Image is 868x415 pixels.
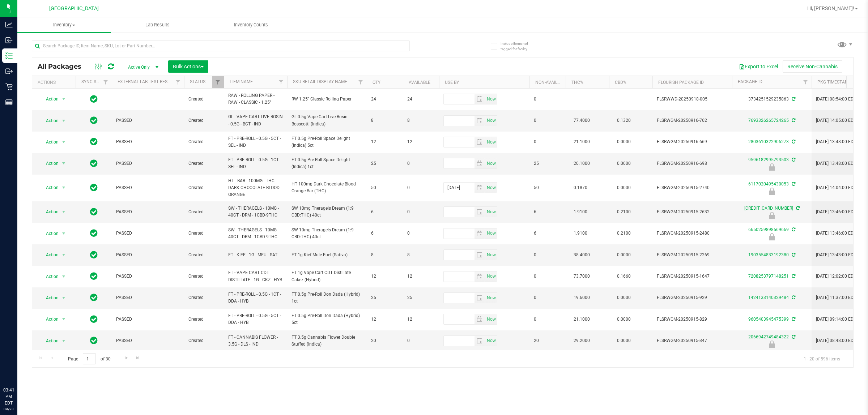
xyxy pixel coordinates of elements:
[407,230,435,237] span: 0
[17,22,111,28] span: Inventory
[292,181,362,194] span: HT 100mg Dark Chocolate Blood Orange Bar (THC)
[5,99,13,106] inline-svg: Reports
[3,406,14,412] p: 09/23
[371,184,399,191] span: 50
[371,294,399,301] span: 25
[90,271,98,281] span: In Sync
[570,183,591,193] span: 0.1870
[116,294,180,301] span: PASSED
[407,252,435,258] span: 8
[39,137,59,147] span: Action
[485,115,497,126] span: Set Current date
[59,116,68,126] span: select
[791,118,795,123] span: Sync from Compliance System
[188,252,220,258] span: Created
[748,181,789,187] a: 6117020495430053
[188,273,220,280] span: Created
[534,273,561,280] span: 0
[475,336,485,346] span: select
[292,96,362,103] span: RW 1.25" Classic Rolling Paper
[228,291,283,305] span: FT - PRE-ROLL - 0.5G - 1CT - DDA - HYB
[816,160,856,167] span: [DATE] 13:48:00 EDT
[59,314,68,324] span: select
[83,353,96,364] input: 1
[90,115,98,125] span: In Sync
[407,96,435,103] span: 24
[791,274,795,279] span: Sync from Compliance System
[816,209,856,215] span: [DATE] 13:46:00 EDT
[791,227,795,232] span: Sync from Compliance System
[293,79,347,84] a: Sku Retail Display Name
[807,5,854,11] span: Hi, [PERSON_NAME]!
[534,316,561,323] span: 0
[485,158,497,169] span: Set Current date
[613,228,634,239] span: 0.2100
[188,138,220,145] span: Created
[407,337,435,344] span: 0
[485,314,497,324] span: select
[748,334,789,339] a: 2066942749484322
[133,353,143,363] a: Go to the last page
[168,60,208,73] button: Bulk Actions
[116,337,180,344] span: PASSED
[407,160,435,167] span: 0
[371,252,399,258] span: 8
[738,79,762,84] a: Package ID
[407,138,435,145] span: 12
[570,335,593,346] span: 29.2000
[90,335,98,346] span: In Sync
[407,184,435,191] span: 0
[485,271,497,282] span: Set Current date
[59,207,68,217] span: select
[534,294,561,301] span: 0
[485,207,497,217] span: Set Current date
[38,80,73,85] div: Actions
[90,158,98,168] span: In Sync
[485,207,497,217] span: select
[748,157,789,162] a: 9596182995793503
[39,183,59,193] span: Action
[59,94,68,104] span: select
[39,336,59,346] span: Action
[485,314,497,325] span: Set Current date
[228,252,283,258] span: FT - KIEF - 1G - MFU - SAT
[5,37,13,44] inline-svg: Inbound
[485,183,497,193] span: select
[188,96,220,103] span: Created
[228,92,283,106] span: RAW - ROLLING PAPER - RAW - CLASSIC - 1.25"
[731,341,813,348] div: Launch Hold
[59,158,68,168] span: select
[534,184,561,191] span: 50
[534,337,561,344] span: 20
[613,207,634,217] span: 0.2100
[657,209,728,215] span: FLSRWGM-20250915-2632
[116,273,180,280] span: PASSED
[485,271,497,282] span: select
[62,353,116,364] span: Page of 30
[657,337,728,344] span: FLSRWGM-20250915-347
[90,292,98,303] span: In Sync
[570,115,593,126] span: 77.4000
[501,41,537,52] span: Include items not tagged for facility
[90,137,98,147] span: In Sync
[816,273,856,280] span: [DATE] 12:02:00 EDT
[228,312,283,326] span: FT - PRE-ROLL - 0.5G - 5CT - DDA - HYB
[475,271,485,282] span: select
[39,228,59,239] span: Action
[371,160,399,167] span: 25
[734,60,783,73] button: Export to Excel
[485,336,497,346] span: select
[748,139,789,144] a: 2803610322906273
[292,269,362,283] span: FT 1g Vape Cart CDT Distillate Cakez (Hybrid)
[731,163,813,171] div: Newly Received
[38,63,89,70] span: All Packages
[744,206,793,211] a: [CREDIT_CARD_NUMBER]
[292,252,362,258] span: FT 1g Kief Mule Fuel (Sativa)
[355,76,367,88] a: Filter
[534,160,561,167] span: 25
[5,68,13,75] inline-svg: Outbound
[791,157,795,162] span: Sync from Compliance System
[371,138,399,145] span: 12
[188,337,220,344] span: Created
[475,94,485,104] span: select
